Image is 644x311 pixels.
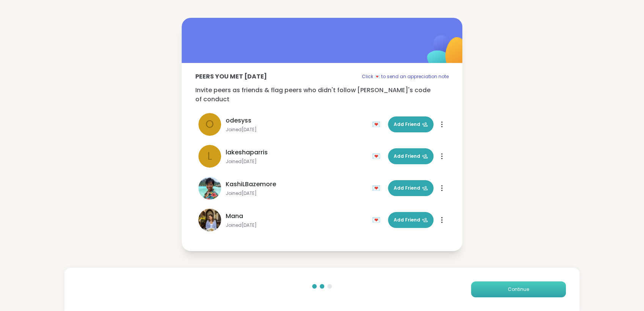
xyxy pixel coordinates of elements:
[372,182,383,194] div: 💌
[226,222,368,228] span: Joined [DATE]
[388,116,434,132] button: Add Friend
[394,217,428,223] span: Add Friend
[372,214,383,226] div: 💌
[226,159,368,165] span: Joined [DATE]
[388,180,434,196] button: Add Friend
[388,148,434,164] button: Add Friend
[372,150,383,162] div: 💌
[198,209,221,231] img: Mana
[394,185,428,192] span: Add Friend
[206,116,214,132] span: o
[195,86,449,104] p: Invite peers as friends & flag peers who didn't follow [PERSON_NAME]'s code of conduct
[226,212,243,221] span: Mana
[372,118,383,130] div: 💌
[508,286,529,293] span: Continue
[471,281,566,297] button: Continue
[226,148,268,157] span: lakeshaparris
[409,16,485,91] img: ShareWell Logomark
[195,72,267,81] p: Peers you met [DATE]
[394,153,428,160] span: Add Friend
[394,121,428,128] span: Add Friend
[226,190,368,196] span: Joined [DATE]
[226,127,368,133] span: Joined [DATE]
[388,212,434,228] button: Add Friend
[226,180,276,189] span: KashiLBazemore
[226,116,251,125] span: odesyss
[362,72,449,81] p: Click 💌 to send an appreciation note
[198,177,221,199] img: KashiLBazemore
[207,148,212,164] span: l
